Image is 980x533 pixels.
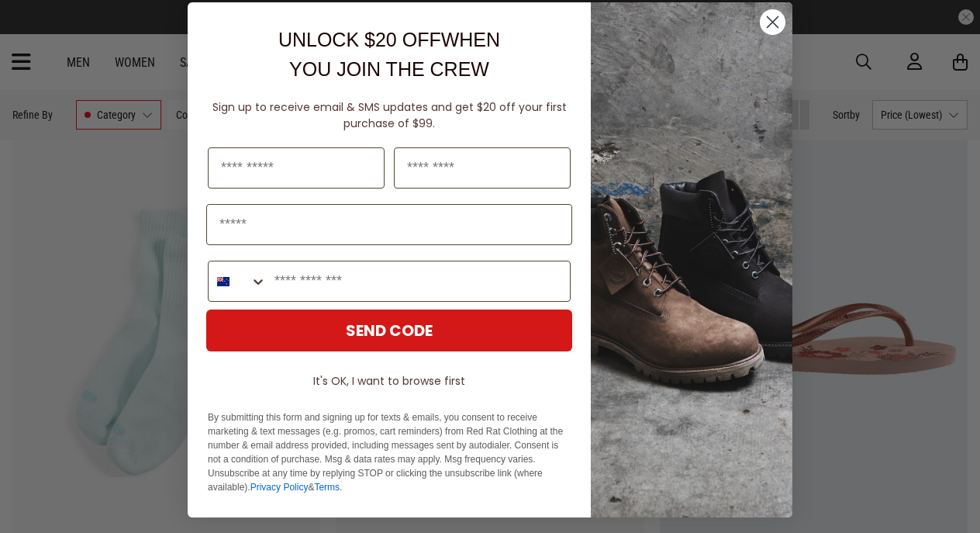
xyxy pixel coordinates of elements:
a: Terms [314,482,340,493]
button: It's OK, I want to browse first [206,367,572,395]
img: New Zealand [217,275,229,288]
span: YOU JOIN THE CREW [289,58,489,80]
input: First Name [208,147,385,189]
a: Privacy Policy [250,482,309,493]
button: Open LiveChat chat widget [12,6,59,53]
span: WHEN [441,29,500,50]
button: Close dialog [759,9,786,36]
input: Email [206,204,572,245]
span: Sign up to receive email & SMS updates and get $20 off your first purchase of $99. [212,99,567,131]
button: SEND CODE [206,310,572,351]
span: UNLOCK $20 OFF [278,29,441,50]
button: Search Countries [209,261,267,301]
img: f7662613-148e-4c88-9575-6c6b5b55a647.jpeg [591,2,792,517]
p: By submitting this form and signing up for texts & emails, you consent to receive marketing & tex... [208,410,571,494]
